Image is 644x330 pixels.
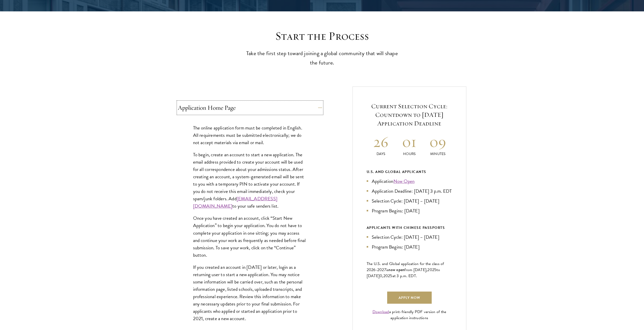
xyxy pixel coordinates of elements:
[393,178,415,185] a: Now Open
[386,267,389,273] span: is
[367,169,452,175] div: U.S. and Global Applicants
[383,273,390,279] span: 202
[244,29,401,43] h2: Start the Process
[372,309,389,315] a: Download
[380,273,382,279] span: 0
[367,267,440,279] span: to [DATE]
[367,197,452,205] li: Selection Cycle: [DATE] – [DATE]
[178,102,322,114] button: Application Home Page
[382,273,383,279] span: ,
[367,233,452,241] li: Selection Cycle: [DATE] – [DATE]
[193,195,277,210] a: [EMAIL_ADDRESS][DOMAIN_NAME]
[434,267,437,273] span: 5
[193,151,307,210] p: To begin, create an account to start a new application. The email address provided to create your...
[424,132,452,151] h2: 09
[384,267,386,273] span: 7
[376,267,384,273] span: -202
[395,151,424,157] p: Hours
[367,178,452,185] li: Application
[395,132,424,151] h2: 01
[367,207,452,214] li: Program Begins: [DATE]
[424,151,452,157] p: Minutes
[390,273,392,279] span: 5
[427,267,434,273] span: 202
[367,102,452,128] h5: Current Selection Cycle: Countdown to [DATE] Application Deadline
[388,267,404,273] span: now open
[244,49,401,68] p: Take the first step toward joining a global community that will shape the future.
[367,187,452,195] li: Application Deadline: [DATE] 3 p.m. EDT
[404,267,427,273] span: from [DATE],
[367,225,452,231] div: APPLICANTS WITH CHINESE PASSPORTS
[387,292,432,304] a: Apply Now
[367,309,452,321] div: a print-friendly PDF version of the application instructions
[367,151,395,157] p: Days
[367,261,444,273] span: The U.S. and Global application for the class of 202
[392,273,417,279] span: at 3 p.m. EDT.
[193,263,307,322] p: If you created an account in [DATE] or later, login as a returning user to start a new applicatio...
[373,267,376,273] span: 6
[193,214,307,258] p: Once you have created an account, click “Start New Application” to begin your application. You do...
[367,132,395,151] h2: 26
[367,243,452,251] li: Program Begins: [DATE]
[193,124,307,146] p: The online application form must be completed in English. All requirements must be submitted elec...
